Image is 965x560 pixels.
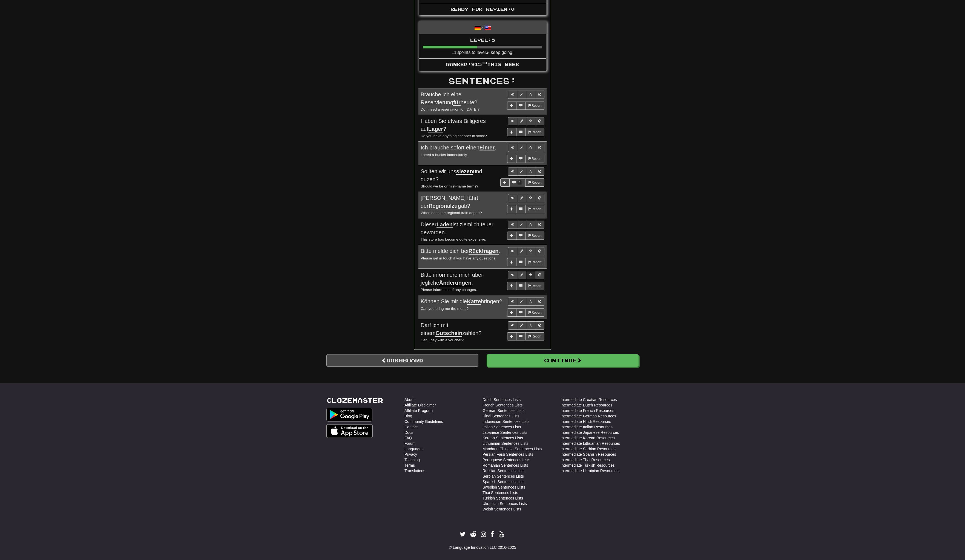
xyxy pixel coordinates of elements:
[483,484,525,490] a: Swedish Sentences Lists
[404,408,433,413] a: Affiliate Program
[483,463,528,468] a: Romanian Sentences Lists
[526,298,535,306] button: Toggle favorite
[404,419,443,424] a: Community Guidelines
[483,479,524,484] a: Spanish Sentences Lists
[525,128,544,136] button: Report
[482,61,487,65] sup: th
[421,272,483,286] span: Bitte informiere mich über jegliche .
[435,330,462,337] u: Gutschein
[507,282,544,290] div: More sentence controls
[326,408,372,422] img: Get it on Google Play
[404,457,420,463] a: Teaching
[500,178,510,187] button: Add sentence to collection
[326,354,478,367] a: Dashboard
[507,232,544,240] div: More sentence controls
[508,194,517,202] button: Play sentence audio
[404,402,436,408] a: Affiliate Disclaimer
[421,288,477,292] small: Please inform me of any changes.
[508,168,544,176] div: Sentence controls
[525,102,544,110] button: Report
[508,144,544,152] div: Sentence controls
[535,298,544,306] button: Toggle ignore
[508,221,517,229] button: Play sentence audio
[525,258,544,266] button: Report
[404,413,412,419] a: Blog
[508,117,544,125] div: Sentence controls
[517,271,526,279] button: Edit sentence
[436,221,453,228] u: Laden
[421,168,482,182] span: Sollten wir uns und duzen?
[404,435,412,441] a: FAQ
[404,397,415,402] a: About
[404,468,425,474] a: Translations
[487,354,639,367] button: Continue
[479,145,495,151] u: Eimer
[419,21,546,34] div: /
[453,99,461,106] u: für
[483,430,527,435] a: Japanese Sentences Lists
[507,205,544,213] div: More sentence controls
[428,126,443,132] u: Lager
[483,397,521,402] a: Dutch Sentences Lists
[517,221,526,229] button: Edit sentence
[526,221,535,229] button: Toggle favorite
[508,91,544,99] div: Sentence controls
[326,397,383,404] a: Clozemaster
[535,144,544,152] button: Toggle ignore
[421,107,479,111] small: Do I need a reservation for [DATE]?
[483,490,518,495] a: Thai Sentences Lists
[508,221,544,229] div: Sentence controls
[404,446,423,452] a: Languages
[535,221,544,229] button: Toggle ignore
[561,468,619,474] a: Intermediate Ukrainian Resources
[483,419,529,424] a: Indonesian Sentences Lists
[561,430,619,435] a: Intermediate Japanese Resources
[421,153,468,157] small: I need a bucket immediately.
[561,397,617,402] a: Intermediate Croatian Resources
[508,91,517,99] button: Play sentence audio
[507,332,544,340] div: More sentence controls
[421,184,478,188] small: Should we be on first-name terms?
[507,332,516,340] button: Add sentence to collection
[526,117,535,125] button: Toggle favorite
[508,247,517,255] button: Play sentence audio
[421,118,486,132] span: Haben Sie etwas Billigeres auf ?
[525,205,544,213] button: Report
[535,321,544,330] button: Toggle ignore
[519,181,521,184] span: 4
[326,424,373,438] img: Get it on App Store
[421,221,493,235] span: Dieser ist ziemlich teuer geworden.
[507,102,544,110] div: More sentence controls
[561,408,614,413] a: Intermediate French Resources
[508,168,517,176] button: Play sentence audio
[467,298,481,305] u: Karte
[483,457,530,463] a: Portuguese Sentences Lists
[483,413,519,419] a: Hindi Sentences Lists
[508,144,517,152] button: Play sentence audio
[509,178,525,187] button: 4
[483,441,528,446] a: Lithuanian Sentences Lists
[507,282,516,290] button: Add sentence to collection
[508,321,517,330] button: Play sentence audio
[483,452,533,457] a: Persian Farsi Sentences Lists
[508,298,517,306] button: Play sentence audio
[508,271,517,279] button: Play sentence audio
[450,6,515,11] span: Ready for Review: 0
[483,495,523,501] a: Turkish Sentences Lists
[483,446,542,452] a: Mandarin Chinese Sentences Lists
[483,501,527,506] a: Ukrainian Sentences Lists
[525,155,544,163] button: Report
[483,435,523,441] a: Korean Sentences Lists
[535,247,544,255] button: Toggle ignore
[439,280,472,286] u: Änderungen
[526,144,535,152] button: Toggle favorite
[421,145,496,151] span: Ich brauche sofort einen .
[561,452,616,457] a: Intermediate Spanish Resources
[421,307,469,311] small: Can you bring me the menu?
[561,402,612,408] a: Intermediate Dutch Resources
[507,155,516,163] button: Add sentence to collection
[507,258,516,266] button: Add sentence to collection
[483,474,524,479] a: Serbian Sentences Lists
[517,298,526,306] button: Edit sentence
[561,446,616,452] a: Intermediate Serbian Resources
